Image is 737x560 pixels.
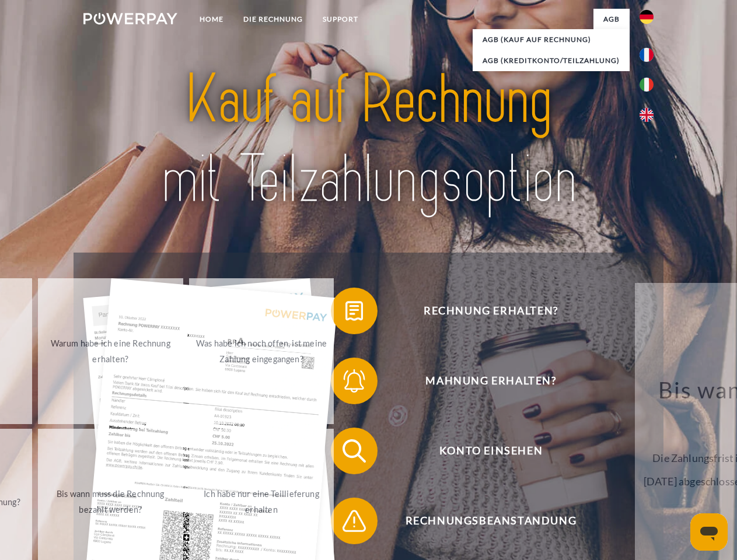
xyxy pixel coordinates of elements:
[111,56,626,223] img: title-powerpay_de.svg
[196,486,327,517] div: Ich habe nur eine Teillieferung erhalten
[640,48,654,62] img: fr
[331,428,634,474] button: Konto einsehen
[640,10,654,24] img: de
[690,513,728,551] iframe: Schaltfläche zum Öffnen des Messaging-Fensters
[340,366,369,395] img: qb_bell.svg
[348,428,634,474] span: Konto einsehen
[190,9,233,30] a: Home
[593,9,630,30] a: agb
[233,9,313,30] a: DIE RECHNUNG
[473,29,630,50] a: AGB (Kauf auf Rechnung)
[45,486,176,517] div: Bis wann muss die Rechnung bezahlt werden?
[196,335,327,367] div: Was habe ich noch offen, ist meine Zahlung eingegangen?
[83,13,177,24] img: logo-powerpay-white.svg
[189,278,334,424] a: Was habe ich noch offen, ist meine Zahlung eingegangen?
[473,50,630,71] a: AGB (Kreditkonto/Teilzahlung)
[45,335,176,367] div: Warum habe ich eine Rechnung erhalten?
[331,498,634,544] button: Rechnungsbeanstandung
[640,78,654,92] img: it
[348,498,634,544] span: Rechnungsbeanstandung
[340,296,369,325] img: qb_bill.svg
[340,436,369,466] img: qb_search.svg
[340,506,369,535] img: qb_warning.svg
[313,9,368,30] a: SUPPORT
[640,108,654,122] img: en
